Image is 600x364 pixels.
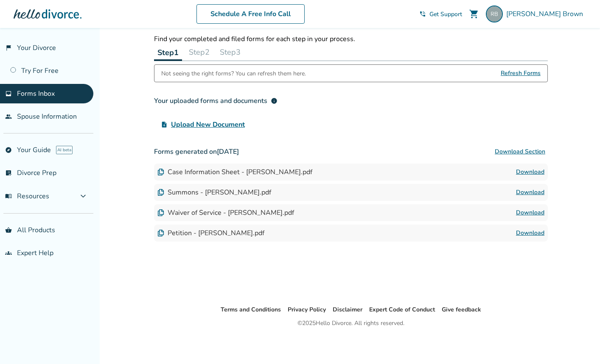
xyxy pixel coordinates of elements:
a: phone_in_talkGet Support [419,10,462,18]
div: Petition - [PERSON_NAME].pdf [157,228,264,238]
h3: Forms generated on [DATE] [154,143,548,160]
span: shopping_basket [5,227,12,233]
span: menu_book [5,193,12,200]
span: upload_file [161,121,168,128]
span: Refresh Forms [501,65,541,82]
button: Step1 [154,44,182,61]
span: inbox [5,90,12,97]
span: phone_in_talk [419,11,426,17]
img: Document [157,169,164,175]
span: Forms Inbox [17,89,55,98]
span: AI beta [56,146,73,154]
a: Download [516,208,544,218]
button: Step2 [185,44,213,61]
span: groups [5,250,12,256]
span: list_alt_check [5,169,12,176]
div: © 2025 Hello Divorce. All rights reserved. [297,318,404,328]
span: Upload New Document [171,119,245,130]
a: Schedule A Free Info Call [196,4,305,24]
div: Not seeing the right forms? You can refresh them here. [161,65,306,82]
button: Step3 [216,44,244,61]
span: Resources [5,192,49,201]
span: flag_2 [5,44,12,51]
span: people [5,113,12,120]
a: Download [516,167,544,177]
a: Terms and Conditions [221,306,281,314]
img: Document [157,209,164,216]
li: Disclaimer [333,305,362,315]
span: expand_more [78,191,88,201]
img: goyanks787@aol.com [486,6,503,22]
div: Your uploaded forms and documents [154,96,278,106]
span: Get Support [429,10,462,18]
img: Document [157,230,164,236]
div: Summons - [PERSON_NAME].pdf [157,188,271,197]
p: Find your completed and filed forms for each step in your process. [154,34,548,44]
a: Privacy Policy [288,306,326,314]
span: shopping_cart [469,9,479,19]
li: Give feedback [442,305,481,315]
div: Case Information Sheet - [PERSON_NAME].pdf [157,167,312,177]
span: explore [5,147,12,153]
a: Download [516,228,544,238]
iframe: Chat Widget [558,323,600,364]
div: Waiver of Service - [PERSON_NAME].pdf [157,208,294,217]
a: Download [516,187,544,197]
a: Expert Code of Conduct [369,306,435,314]
span: [PERSON_NAME] Brown [506,9,586,19]
img: Document [157,189,164,196]
span: info [271,97,278,104]
button: Download Section [492,143,548,160]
